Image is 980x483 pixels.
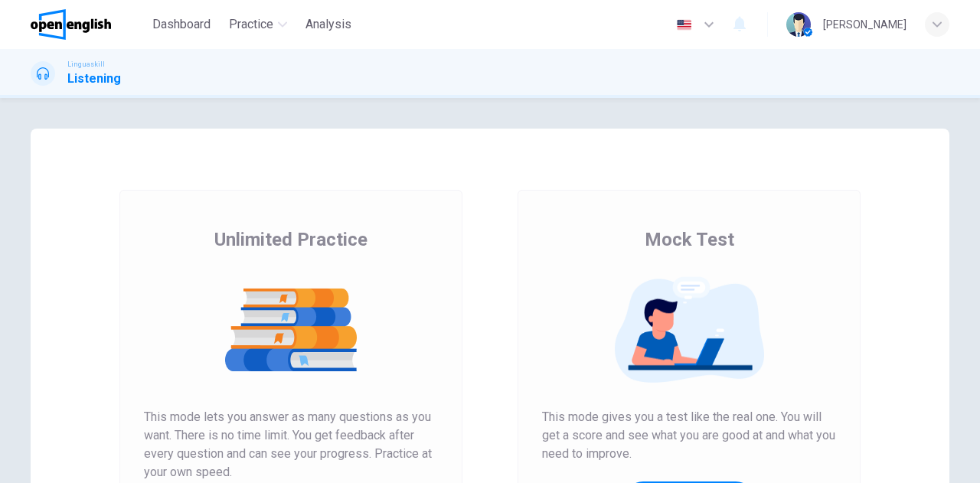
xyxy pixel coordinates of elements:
div: [PERSON_NAME] [823,15,906,34]
a: OpenEnglish logo [31,9,146,40]
span: Practice [229,15,273,34]
img: OpenEnglish logo [31,9,111,40]
button: Practice [223,11,293,38]
span: This mode lets you answer as many questions as you want. There is no time limit. You get feedback... [144,408,438,481]
img: en [675,19,694,31]
span: Dashboard [152,15,211,34]
h1: Listening [67,70,121,88]
span: Analysis [305,15,351,34]
span: Linguaskill [67,59,105,70]
span: Unlimited Practice [214,227,367,252]
span: This mode gives you a test like the real one. You will get a score and see what you are good at a... [542,408,836,463]
button: Dashboard [146,11,217,38]
img: Profile picture [786,12,811,37]
span: Mock Test [645,227,734,252]
button: Analysis [299,11,358,38]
